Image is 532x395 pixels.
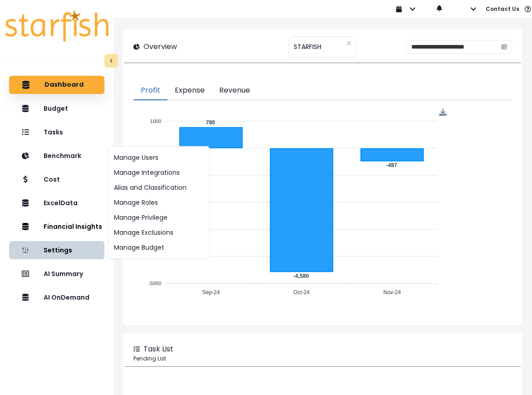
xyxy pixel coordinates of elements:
[9,147,104,165] button: Benchmark
[294,290,310,296] tspan: Oct-24
[108,150,209,165] button: Manage Users
[439,109,447,116] img: Download Profit
[501,44,507,50] svg: calendar
[44,176,60,183] p: Cost
[384,290,401,296] tspan: Nov-24
[346,39,352,48] button: Clear
[148,281,161,286] tspan: -5000
[108,210,209,225] button: Manage Privilege
[108,225,209,240] button: Manage Exclusions
[9,217,104,236] button: Financial Insights
[44,199,78,207] p: ExcelData
[294,37,321,56] span: STARFISH
[143,41,177,52] p: Overview
[9,76,104,94] button: Dashboard
[9,99,104,118] button: Budget
[44,105,68,113] p: Budget
[44,294,89,301] p: AI OnDemand
[212,81,257,100] button: Revenue
[44,128,63,136] p: Tasks
[143,344,173,355] p: Task List
[148,254,161,259] tspan: -4000
[150,118,161,124] tspan: 1000
[9,194,104,212] button: ExcelData
[167,81,212,100] button: Expense
[44,81,84,89] p: Dashboard
[346,40,352,46] svg: close
[108,180,209,195] button: Alias and Classification
[108,240,209,255] button: Manage Budget
[133,355,512,363] p: Pending List
[9,288,104,306] button: AI OnDemand
[202,290,220,296] tspan: Sep-24
[108,165,209,180] button: Manage Integrations
[9,265,104,283] button: AI Summary
[9,241,104,259] button: Settings
[9,170,104,188] button: Cost
[133,81,167,100] button: Profit
[9,123,104,141] button: Tasks
[44,270,83,278] p: AI Summary
[108,195,209,210] button: Manage Roles
[158,145,161,151] tspan: 0
[439,109,447,116] div: Menu
[44,152,81,160] p: Benchmark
